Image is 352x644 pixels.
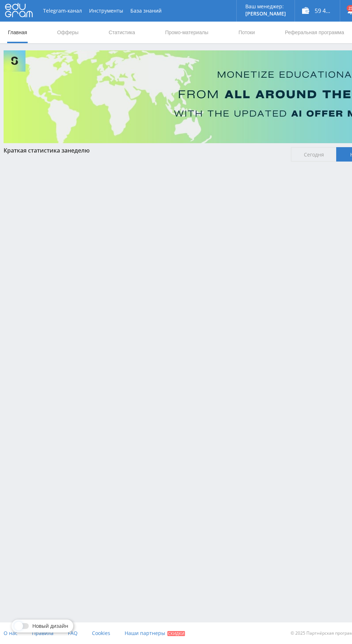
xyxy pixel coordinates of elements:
p: Ваш менеджер: [245,4,286,9]
a: Реферальная программа [284,22,345,43]
span: Новый дизайн [32,623,68,629]
p: [PERSON_NAME] [245,11,286,17]
a: Потоки [238,22,256,43]
span: Скидки [167,631,185,636]
a: Наши партнеры Скидки [125,622,185,644]
span: Сегодня [291,147,337,162]
a: Офферы [56,22,79,43]
a: О нас [4,622,18,644]
span: Cookies [92,630,110,636]
a: Главная [7,22,28,43]
span: Наши партнеры [125,630,165,636]
span: Правила [32,630,54,636]
a: Промо-материалы [165,22,209,43]
a: Правила [32,622,54,644]
span: FAQ [68,630,78,636]
a: Cookies [92,622,110,644]
span: неделю [68,146,90,154]
a: FAQ [68,622,78,644]
a: Статистика [108,22,136,43]
span: О нас [4,630,18,636]
div: Краткая статистика за [4,147,284,154]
